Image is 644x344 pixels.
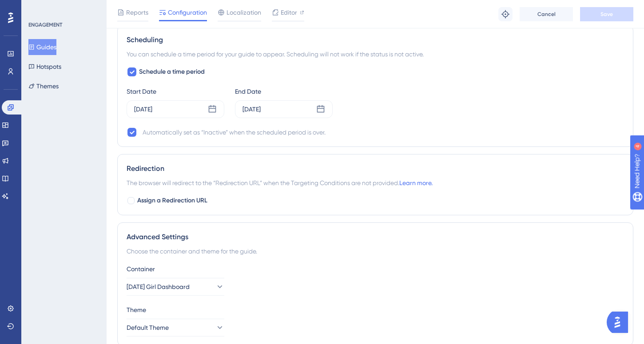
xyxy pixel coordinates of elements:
span: Configuration [168,7,207,18]
button: [DATE] Girl Dashboard [127,278,224,296]
div: Redirection [127,163,624,174]
span: [DATE] Girl Dashboard [127,281,190,292]
div: Theme [127,304,624,315]
span: Schedule a time period [139,67,205,77]
div: Start Date [127,86,224,97]
button: Cancel [520,7,573,21]
span: Reports [126,7,148,18]
div: ENGAGEMENT [28,21,62,28]
div: Advanced Settings [127,232,624,242]
div: [DATE] [242,104,261,115]
span: Cancel [537,11,556,18]
div: Choose the container and theme for the guide. [127,246,624,257]
span: Default Theme [127,322,169,333]
span: Save [600,11,613,18]
iframe: UserGuiding AI Assistant Launcher [607,309,633,336]
div: Automatically set as “Inactive” when the scheduled period is over. [143,127,326,138]
span: The browser will redirect to the “Redirection URL” when the Targeting Conditions are not provided. [127,178,433,188]
a: Learn more. [399,179,433,186]
button: Save [580,7,633,21]
button: Guides [28,39,56,55]
div: Container [127,264,624,274]
span: Editor [281,7,297,18]
button: Themes [28,78,59,94]
span: Assign a Redirection URL [137,195,207,206]
div: [DATE] [134,104,152,115]
div: End Date [235,86,333,97]
div: 4 [62,4,64,12]
span: Need Help? [21,2,56,13]
span: Localization [227,7,261,18]
div: Scheduling [127,35,624,45]
button: Hotspots [28,59,61,75]
button: Default Theme [127,319,224,336]
div: You can schedule a time period for your guide to appear. Scheduling will not work if the status i... [127,49,624,59]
